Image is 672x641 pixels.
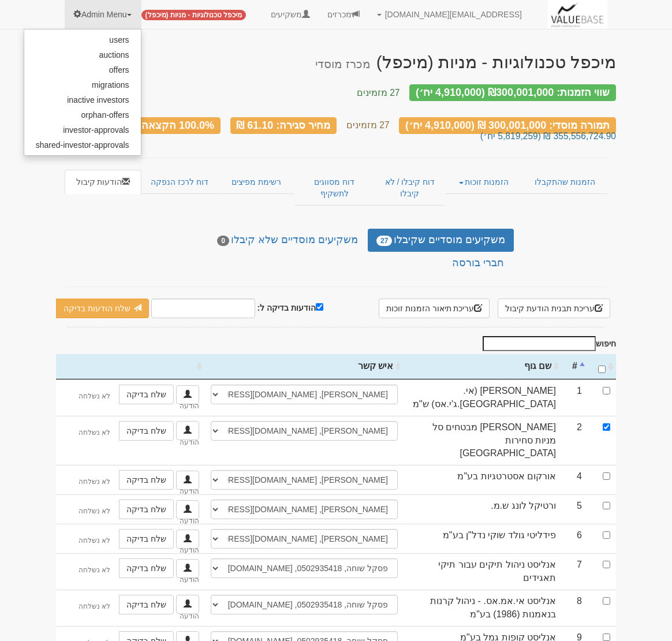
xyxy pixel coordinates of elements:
[399,117,616,134] div: תמורה מוסדי: 300,001,000 ₪ (4,910,000 יח׳)
[79,428,199,446] sub: לא נשלחה הודעה
[404,354,562,379] th: שם גוף: activate to sort column ascending
[522,170,607,194] a: הזמנות שהתקבלו
[79,478,199,495] sub: לא נשלחה הודעה
[562,416,588,465] td: 2
[56,354,205,379] th: : activate to sort column ascending
[141,10,246,20] span: מיכפל טכנולוגיות - מניות (מיכפל)
[119,558,174,578] a: שלח בדיקה
[562,494,588,524] td: 5
[24,32,141,47] a: users
[368,229,514,252] a: משקיעים מוסדיים שקיבלו27
[483,336,596,351] input: חיפוש
[141,119,214,131] span: 100.0% הקצאה
[562,553,588,590] td: 7
[79,602,199,620] sub: לא נשלחה הודעה
[498,299,610,318] button: עריכת תבנית הודעת קיבול
[479,336,616,351] label: חיפוש
[205,354,404,379] th: איש קשר: activate to sort column ascending
[404,416,562,465] td: [PERSON_NAME] מבטחים סל מניות סחירות [GEOGRAPHIC_DATA]
[208,229,367,252] a: משקיעים מוסדיים שלא קיבלו0
[294,170,375,206] a: דוח מסווגים לתשקיף
[257,301,323,314] label: הודעות בדיקה ל:
[404,379,562,416] td: [PERSON_NAME] (אי.[GEOGRAPHIC_DATA].ג'י.אס) ש"מ
[79,566,199,584] sub: לא נשלחה הודעה
[379,299,490,318] button: עריכת תיאור הזמנות זוכות
[315,53,616,72] div: מיכפל טכנולוגיות - מניות (מיכפל) - הנפקה לציבור
[24,107,141,122] a: orphan-offers
[376,236,392,246] span: 27
[588,354,616,379] th: : activate to sort column ascending
[119,421,174,441] a: שלח בדיקה
[357,88,400,98] small: 27 מזמינים
[79,392,199,410] sub: לא נשלחה הודעה
[404,553,562,590] td: אנליסט ניהול תיקים עבור תיקי תאגידים
[404,494,562,524] td: ורטיקל לונג ש.מ.
[562,379,588,416] td: 1
[230,117,337,134] div: מחיר סגירה: 61.10 ₪
[79,507,199,525] sub: לא נשלחה הודעה
[374,170,445,206] a: דוח קיבלו / לא קיבלו
[24,122,141,137] a: investor-approvals
[404,524,562,553] td: פידליטי גולד שוקי נדל"ן בע"מ
[404,590,562,626] td: אנליסט אי.אמ.אס. - ניהול קרנות בנאמנות (1986) בע"מ
[562,590,588,626] td: 8
[119,595,174,614] a: שלח בדיקה
[24,137,141,152] a: shared-investor-approvals
[562,524,588,553] td: 6
[404,465,562,494] td: אורקום אסטרטגיות בע"מ
[141,170,218,194] a: דוח לרכז הנפקה
[218,170,294,194] a: רשימת מפיצים
[24,92,141,107] a: inactive investors
[119,470,174,490] a: שלח בדיקה
[119,529,174,549] a: שלח בדיקה
[119,385,174,404] a: שלח בדיקה
[409,84,616,101] div: שווי הזמנות: ₪300,001,000 (4,910,000 יח׳)
[562,354,588,379] th: #: activate to sort column descending
[65,170,141,194] a: הודעות קיבול
[79,536,199,554] sub: לא נשלחה הודעה
[24,47,141,62] a: auctions
[316,303,323,311] input: הודעות בדיקה ל:
[346,120,390,130] small: 27 מזמינים
[445,170,522,194] a: הזמנות זוכות
[119,500,174,519] a: שלח בדיקה
[56,299,149,318] a: שלח הודעות בדיקה
[315,58,370,70] small: מכרז מוסדי
[24,62,141,77] a: offers
[443,252,513,275] a: חברי בורסה
[562,465,588,494] td: 4
[217,236,229,246] span: 0
[24,77,141,92] a: migrations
